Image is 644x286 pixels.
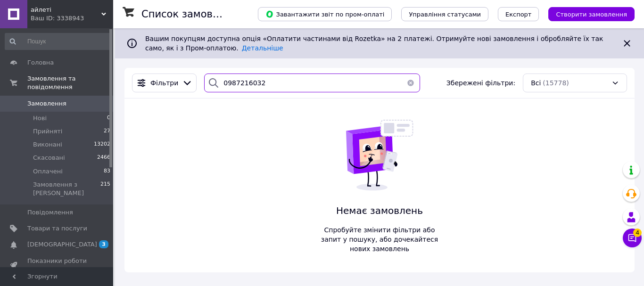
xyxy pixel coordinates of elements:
a: Детальніше [242,44,283,52]
span: 215 [100,180,110,197]
span: Вашим покупцям доступна опція «Оплатити частинами від Rozetka» на 2 платежі. Отримуйте нові замов... [145,35,603,52]
span: Нові [33,114,47,123]
span: 13202 [94,140,110,149]
span: 3 [99,240,108,248]
span: 83 [104,167,110,176]
span: Всі [531,78,541,88]
span: Експорт [505,11,532,18]
span: Головна [27,58,54,67]
span: [DEMOGRAPHIC_DATA] [27,240,97,249]
button: Експорт [498,7,539,21]
span: Замовлення з [PERSON_NAME] [33,180,100,197]
span: 0 [107,114,110,123]
input: Пошук [5,33,111,50]
span: Збережені фільтри: [446,78,515,88]
h1: Список замовлень [141,8,237,20]
span: Створити замовлення [556,11,627,18]
span: (15778) [543,79,569,87]
span: Управління статусами [409,11,481,18]
span: Спробуйте змінити фільтри або запит у пошуку, або дочекайтеся нових замовлень [317,225,442,253]
span: Завантажити звіт по пром-оплаті [265,10,384,18]
button: Управління статусами [401,7,488,21]
span: Скасовані [33,154,65,162]
span: Немає замовлень [317,204,442,218]
span: 2466 [97,154,110,162]
span: айлеті [31,6,101,14]
div: Ваш ID: 3338943 [31,14,113,23]
button: Очистить [401,74,420,92]
button: Створити замовлення [548,7,635,21]
span: Показники роботи компанії [27,257,87,274]
button: Завантажити звіт по пром-оплаті [258,7,392,21]
span: Повідомлення [27,208,73,217]
button: Чат з покупцем4 [623,229,642,247]
span: Фільтри [150,78,178,88]
a: Створити замовлення [539,10,635,17]
span: Замовлення та повідомлення [27,74,113,91]
span: Оплачені [33,167,63,176]
span: Замовлення [27,99,66,108]
span: Прийняті [33,127,62,136]
span: Товари та послуги [27,224,87,233]
span: 4 [633,229,642,237]
input: Пошук за номером замовлення, ПІБ покупця, номером телефону, Email, номером накладної [204,74,420,92]
span: 27 [104,127,110,136]
span: Виконані [33,140,62,149]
